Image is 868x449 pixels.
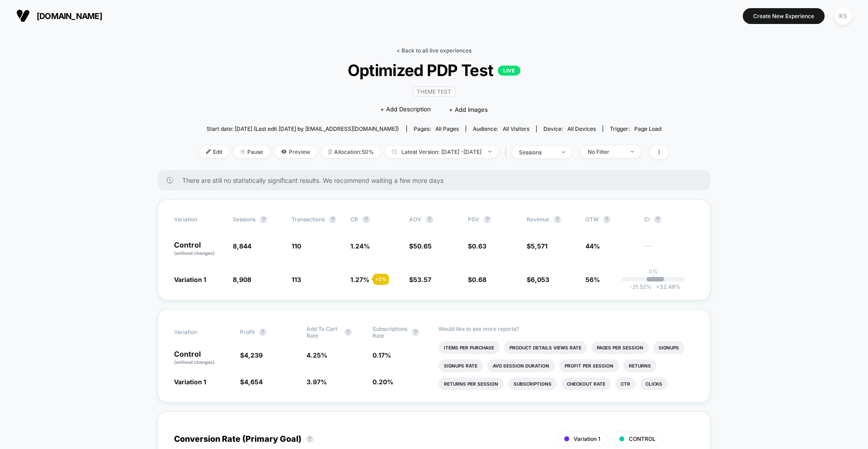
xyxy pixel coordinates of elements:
span: 0.68 [472,276,486,283]
span: (without changes) [174,359,215,365]
span: all devices [567,125,596,132]
span: Transactions [292,216,325,223]
span: 8,844 [233,242,251,250]
button: [DOMAIN_NAME] [14,9,105,23]
button: ? [259,329,266,336]
p: LIVE [498,66,520,76]
span: $ [468,242,486,250]
span: Add To Cart Rate [307,325,340,339]
span: There are still no statistically significant results. We recommend waiting a few more days [182,177,692,184]
button: ? [344,329,352,336]
span: 0.20 % [373,378,393,386]
span: Revenue [527,216,549,223]
div: KS [834,7,852,25]
span: 53.57 [413,276,431,283]
button: ? [329,216,336,223]
span: Page Load [634,125,661,132]
li: Ctr [615,377,636,390]
p: Would like to see more reports? [439,325,694,332]
button: ? [412,329,419,336]
span: 56% [585,276,600,283]
span: Variation 1 [174,276,206,283]
img: end [241,149,245,154]
li: Avg Session Duration [487,359,555,372]
li: Subscriptions [508,377,557,390]
span: Variation 1 [574,435,600,442]
li: Pages Per Session [591,341,649,354]
span: $ [240,351,263,359]
div: sessions [519,149,555,156]
span: 6,053 [531,276,549,283]
span: $ [468,276,486,283]
span: 5,571 [531,242,547,250]
span: 0.63 [472,242,486,250]
span: All Visitors [503,125,529,132]
button: ? [306,435,313,443]
li: Returns [623,359,656,372]
div: Audience: [473,125,529,132]
p: Control [174,241,224,257]
p: | [652,275,654,282]
li: Checkout Rate [561,377,611,390]
li: Signups [653,341,684,354]
li: Clicks [640,377,668,390]
span: 50.65 [413,242,432,250]
div: Pages: [414,125,459,132]
span: 8,908 [233,276,251,283]
button: ? [260,216,267,223]
span: 110 [292,242,301,250]
button: ? [554,216,561,223]
span: 4,239 [244,351,263,359]
span: 3.97 % [307,378,327,386]
span: | [503,146,512,159]
button: ? [426,216,433,223]
span: + Add Images [449,106,488,113]
span: 1.24 % [350,242,370,250]
span: Sessions [233,216,255,223]
span: 4,654 [244,378,263,386]
span: 113 [292,276,301,283]
button: ? [654,216,661,223]
button: ? [484,216,491,223]
li: Product Details Views Rate [504,341,587,354]
span: Edit [199,146,229,158]
div: No Filter [588,148,624,155]
span: $ [409,276,431,283]
span: CR [350,216,358,223]
span: PSV [468,216,479,223]
span: Variation [174,325,224,339]
img: calendar [392,149,397,154]
span: Subscriptions Rate [373,325,407,339]
span: Pause [234,146,270,158]
span: + Add Description [380,105,431,114]
img: end [488,151,491,153]
li: Returns Per Session [439,377,504,390]
span: Profit [240,329,255,335]
span: Optimized PDP Test [223,61,645,80]
span: Theme Test [413,86,455,97]
button: ? [363,216,370,223]
p: Control [174,350,231,366]
img: edit [206,149,211,154]
span: CONTROL [629,435,656,442]
span: all pages [435,125,459,132]
span: CI [644,216,694,223]
span: $ [527,242,547,250]
span: 0.17 % [373,351,391,359]
div: + 2 % [373,274,389,285]
li: Profit Per Session [559,359,619,372]
span: 1.27 % [350,276,369,283]
li: Items Per Purchase [439,341,500,354]
span: Latest Version: [DATE] - [DATE] [385,146,498,158]
li: Signups Rate [439,359,483,372]
div: Trigger: [610,125,661,132]
a: < Back to all live experiences [396,47,472,54]
span: $ [527,276,549,283]
span: --- [644,244,694,257]
span: AOV [409,216,421,223]
img: end [562,151,565,153]
button: Create New Experience [743,8,825,24]
span: Variation [174,216,224,223]
span: $ [240,378,263,386]
span: $ [409,242,432,250]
